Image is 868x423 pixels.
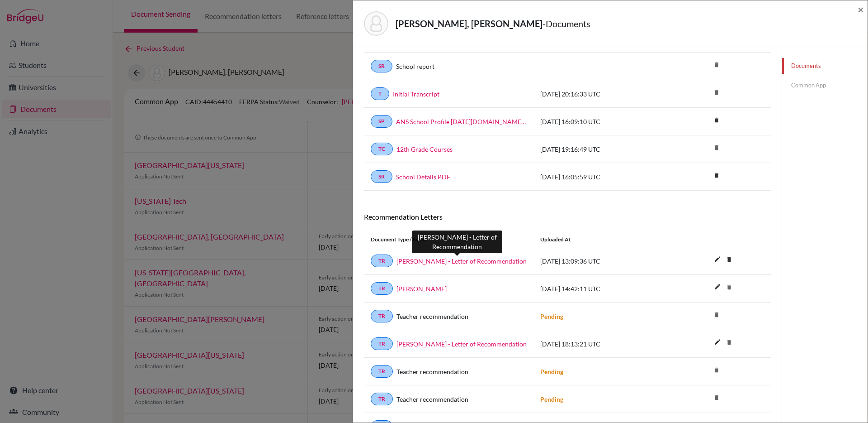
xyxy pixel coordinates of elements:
[858,3,864,16] span: ×
[393,89,439,99] a: Initial Transcript
[710,141,723,154] i: delete
[364,212,771,221] h6: Recommendation Letters
[533,236,669,244] div: Uploaded at
[710,308,723,322] i: delete
[371,255,393,267] a: TR
[396,62,434,71] a: School report
[371,282,393,295] a: TR
[396,394,468,404] span: Teacher recommendation
[371,310,393,322] a: TR
[396,284,447,293] a: [PERSON_NAME]
[782,77,868,93] a: Common App
[396,18,542,29] strong: [PERSON_NAME], [PERSON_NAME]
[722,254,736,266] a: delete
[710,279,725,294] i: edit
[371,365,393,378] a: TR
[710,58,723,72] i: delete
[533,144,669,154] div: [DATE] 19:16:49 UTC
[710,113,723,127] i: delete
[412,231,502,253] div: [PERSON_NAME] - Letter of Recommendation
[710,281,725,294] button: edit
[540,257,600,265] span: [DATE] 13:09:36 UTC
[710,335,725,349] i: edit
[396,339,527,349] a: [PERSON_NAME] - Letter of Recommendation
[710,252,725,266] i: edit
[540,340,600,348] span: [DATE] 18:13:21 UTC
[371,337,393,350] a: TR
[540,285,600,293] span: [DATE] 14:42:11 UTC
[710,336,725,350] button: edit
[533,89,669,99] div: [DATE] 20:16:33 UTC
[710,86,723,99] i: delete
[540,395,563,403] strong: Pending
[722,336,736,349] i: delete
[396,256,527,266] a: [PERSON_NAME] - Letter of Recommendation
[533,117,669,126] div: [DATE] 16:09:10 UTC
[371,393,393,405] a: TR
[396,172,450,182] a: School Details PDF
[396,367,468,376] span: Teacher recommendation
[540,312,563,320] strong: Pending
[396,312,468,321] span: Teacher recommendation
[710,170,723,182] a: delete
[722,280,736,294] i: delete
[542,18,590,29] span: - Documents
[722,253,736,266] i: delete
[396,117,527,126] a: ANS School Profile [DATE][DOMAIN_NAME][DATE]_wide
[710,168,723,182] i: delete
[710,115,723,127] a: delete
[396,144,453,154] a: 12th Grade Courses
[371,60,392,72] a: SR
[710,363,723,377] i: delete
[710,391,723,404] i: delete
[533,172,669,182] div: [DATE] 16:05:59 UTC
[371,115,392,128] a: SP
[371,87,389,100] a: T
[364,236,533,244] div: Document Type / Name
[371,143,393,155] a: TC
[371,170,392,183] a: SR
[540,368,563,375] strong: Pending
[710,253,725,267] button: edit
[782,58,868,74] a: Documents
[858,4,864,15] button: Close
